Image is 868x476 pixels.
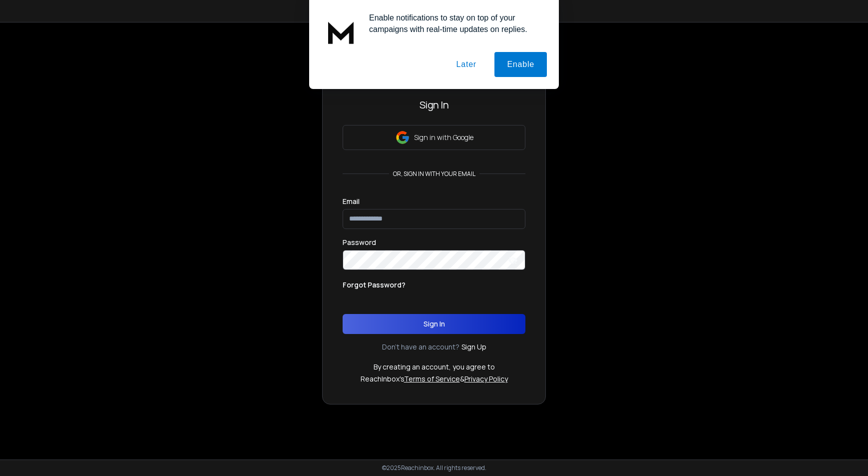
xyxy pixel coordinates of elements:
[361,12,547,35] div: Enable notifications to stay on top of your campaigns with real-time updates on replies.
[464,374,508,383] a: Privacy Policy
[361,374,508,384] p: ReachInbox's &
[343,280,406,290] p: Forgot Password?
[343,239,376,246] label: Password
[404,374,460,383] a: Terms of Service
[414,132,473,142] p: Sign in with Google
[343,98,525,112] h3: Sign In
[461,342,486,352] a: Sign Up
[343,198,360,205] label: Email
[321,12,361,52] img: notification icon
[374,362,495,372] p: By creating an account, you agree to
[382,342,459,352] p: Don't have an account?
[494,52,547,77] button: Enable
[443,52,488,77] button: Later
[382,464,486,472] p: © 2025 Reachinbox. All rights reserved.
[389,170,479,178] p: or, sign in with your email
[343,314,525,334] button: Sign In
[343,125,525,150] button: Sign in with Google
